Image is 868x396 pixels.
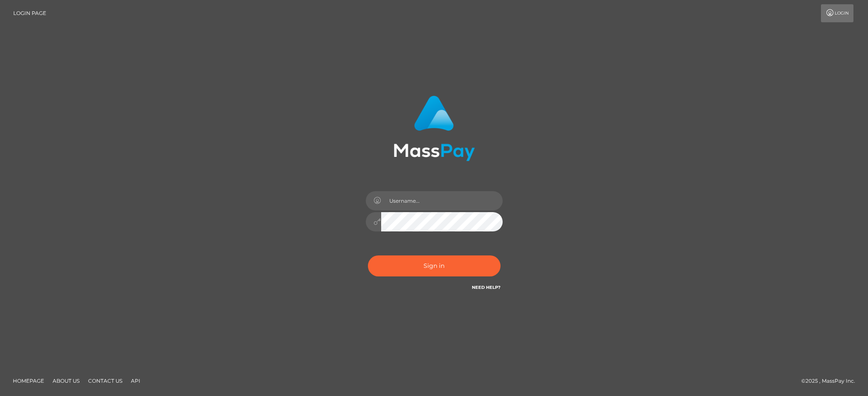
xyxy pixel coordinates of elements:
a: About Us [49,374,83,387]
button: Sign in [368,255,501,276]
a: API [127,374,144,387]
div: © 2025 , MassPay Inc. [801,376,862,386]
input: Username... [381,191,503,210]
img: MassPay Login [394,96,475,161]
a: Login [821,4,853,22]
a: Login Page [13,4,46,22]
a: Homepage [9,374,47,387]
a: Contact Us [85,374,126,387]
a: Need Help? [472,285,501,290]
